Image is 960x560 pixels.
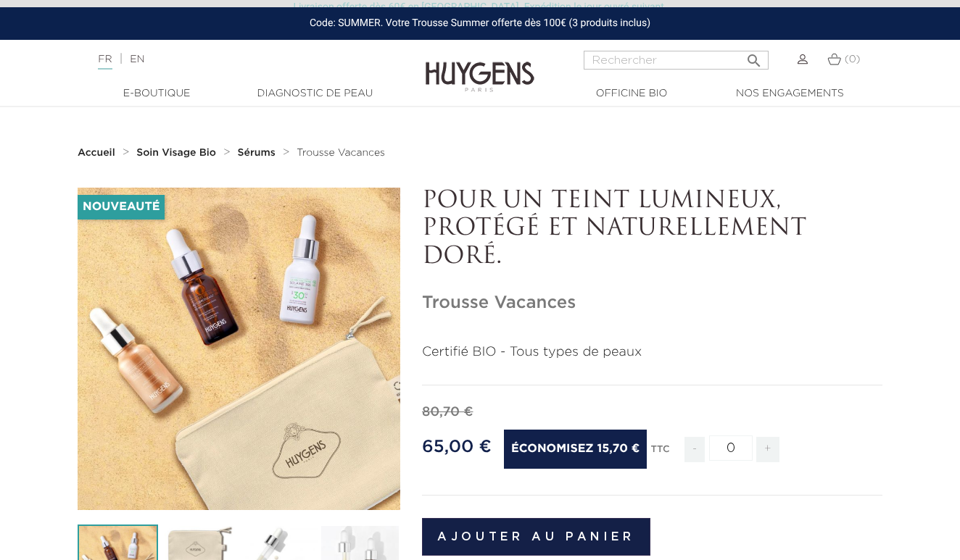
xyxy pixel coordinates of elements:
[136,148,216,158] strong: Soin Visage Bio
[98,54,112,70] a: FR
[504,430,647,469] span: Économisez 15,70 €
[84,86,229,101] a: E-Boutique
[422,188,882,271] p: POUR UN TEINT LUMINEUX, PROTÉGÉ ET NATURELLEMENT DORÉ.
[78,148,115,158] strong: Accueil
[238,147,279,159] a: Sérums
[91,51,389,68] div: |
[559,86,704,101] a: Officine Bio
[297,147,385,159] a: Trousse Vacances
[422,518,650,556] button: Ajouter au panier
[584,51,769,70] input: Rechercher
[78,147,118,159] a: Accueil
[717,86,862,101] a: Nos engagements
[651,434,670,473] div: TTC
[422,406,473,419] span: 80,70 €
[422,293,882,314] h1: Trousse Vacances
[297,148,385,158] span: Trousse Vacances
[845,54,861,64] span: (0)
[756,437,779,462] span: +
[242,86,387,101] a: Diagnostic de peau
[136,147,220,159] a: Soin Visage Bio
[745,48,763,65] i: 
[130,54,144,64] a: EN
[426,38,534,94] img: Huygens
[684,437,705,462] span: -
[741,46,767,66] button: 
[422,343,882,362] p: Certifié BIO - Tous types de peaux
[78,195,165,220] li: Nouveauté
[709,435,753,461] input: Quantité
[238,148,276,158] strong: Sérums
[422,438,492,456] span: 65,00 €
